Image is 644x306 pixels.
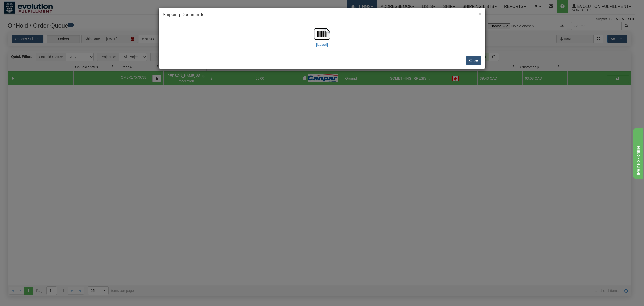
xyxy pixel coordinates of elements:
[314,26,330,42] img: barcode.jpg
[466,56,481,65] button: Close
[478,11,481,16] button: Close
[632,127,643,179] iframe: chat widget
[314,32,330,46] a: [Label]
[4,3,47,9] div: live help - online
[316,42,328,47] label: [Label]
[163,12,481,18] h4: Shipping Documents
[478,11,481,17] span: ×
